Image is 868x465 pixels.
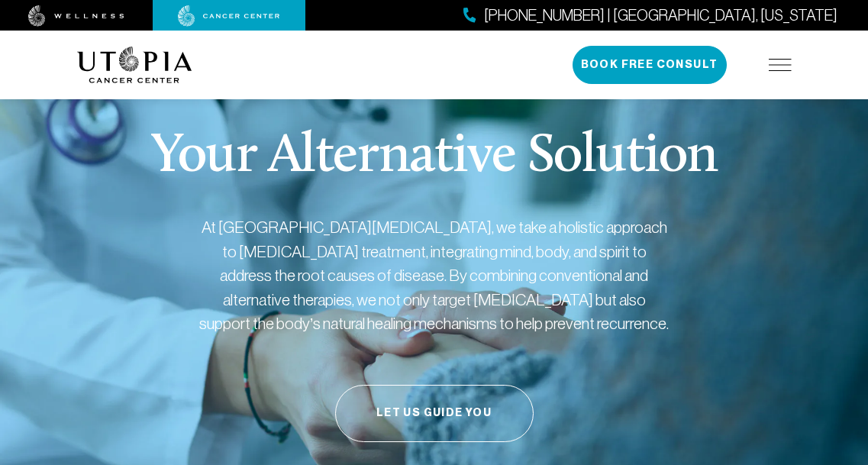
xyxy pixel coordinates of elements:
img: wellness [28,5,124,27]
a: [PHONE_NUMBER] | [GEOGRAPHIC_DATA], [US_STATE] [463,5,837,27]
img: logo [77,47,192,83]
p: Your Alternative Solution [150,130,718,185]
p: At [GEOGRAPHIC_DATA][MEDICAL_DATA], we take a holistic approach to [MEDICAL_DATA] treatment, inte... [198,215,671,336]
img: cancer center [178,5,280,27]
span: [PHONE_NUMBER] | [GEOGRAPHIC_DATA], [US_STATE] [484,5,837,27]
img: icon-hamburger [769,59,792,71]
button: Book Free Consult [573,46,727,84]
button: Let Us Guide You [335,385,534,442]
